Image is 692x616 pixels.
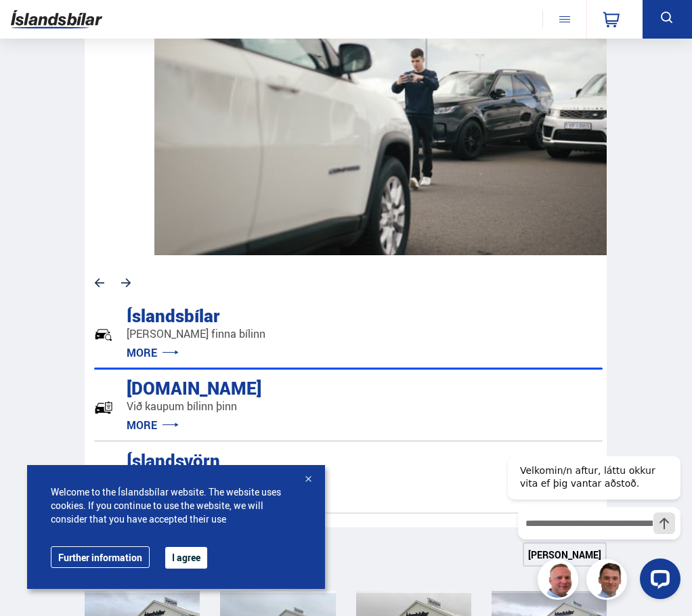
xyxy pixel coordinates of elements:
div: Íslandsbílar [113,303,217,326]
a: MORE [127,418,179,433]
p: [PERSON_NAME] finna bílinn [127,326,265,342]
div: Íslandsvörn [113,447,172,471]
svg: Next slide [121,268,131,298]
p: Við kaupum bílinn þinn [127,399,261,414]
iframe: LiveChat chat widget [497,431,686,610]
button: I agree [165,547,207,569]
img: tr5P-W3DuiFaO7aO.svg [94,398,113,417]
div: [DOMAIN_NAME] [113,375,213,399]
img: G0Ugv5HjCgRt.svg [11,5,102,34]
span: Welcome to the Íslandsbílar website. The website uses cookies. If you continue to use the website... [51,485,301,526]
a: Further information [51,546,150,568]
svg: Previous slide [95,268,104,298]
a: MORE [127,345,179,360]
img: JRvxyua_JYH6wB4c.svg [94,326,113,345]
